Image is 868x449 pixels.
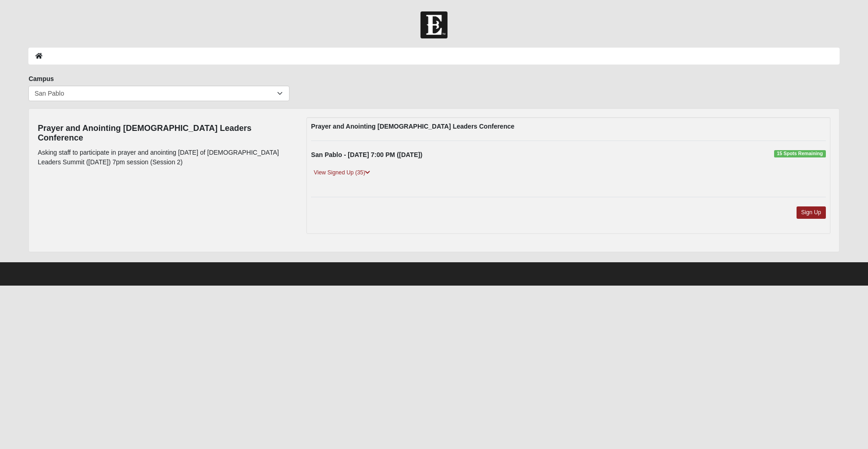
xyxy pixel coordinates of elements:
[311,151,422,158] strong: San Pablo - [DATE] 7:00 PM ([DATE])
[38,148,293,167] p: Asking staff to participate in prayer and anointing [DATE] of [DEMOGRAPHIC_DATA] Leaders Summit (...
[311,168,373,178] a: View Signed Up (35)
[420,11,448,38] img: Church of Eleven22 Logo
[774,150,826,157] span: 15 Spots Remaining
[38,124,293,143] h4: Prayer and Anointing [DEMOGRAPHIC_DATA] Leaders Conference
[28,74,54,83] label: Campus
[311,123,514,130] strong: Prayer and Anointing [DEMOGRAPHIC_DATA] Leaders Conference
[797,206,826,219] a: Sign Up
